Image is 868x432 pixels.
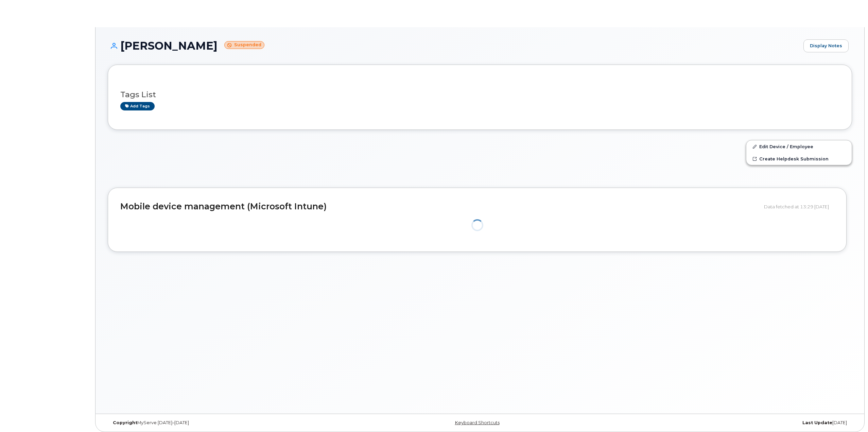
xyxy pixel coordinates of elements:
[746,140,852,153] a: Edit Device / Employee
[764,200,834,213] div: Data fetched at 13:29 [DATE]
[120,202,759,211] h2: Mobile device management (Microsoft Intune)
[108,40,800,52] h1: [PERSON_NAME]
[108,420,356,426] div: MyServe [DATE]–[DATE]
[802,420,832,425] strong: Last Update
[120,90,839,99] h3: Tags List
[604,420,852,426] div: [DATE]
[120,102,155,110] a: Add tags
[803,39,849,52] a: Display Notes
[224,41,264,49] small: Suspended
[455,420,500,425] a: Keyboard Shortcuts
[746,153,852,165] a: Create Helpdesk Submission
[113,420,137,425] strong: Copyright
